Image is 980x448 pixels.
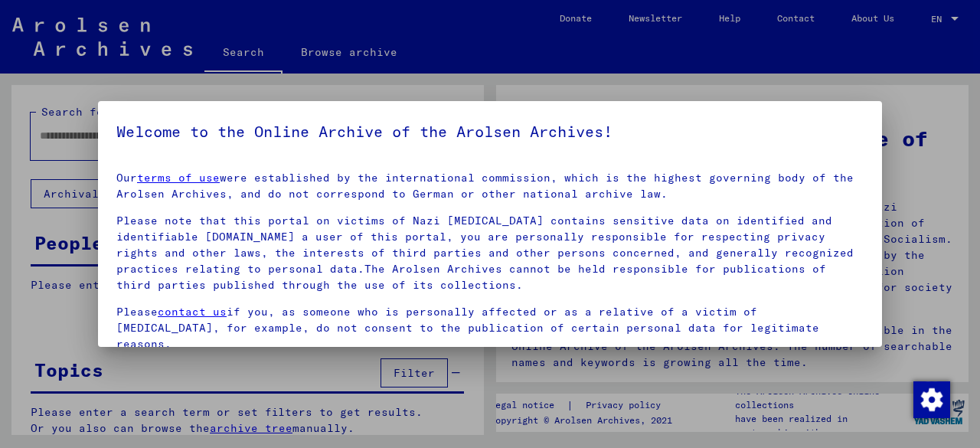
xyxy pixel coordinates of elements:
a: contact us [158,305,227,319]
div: Change consent [913,381,949,417]
img: Change consent [913,381,950,418]
p: Please if you, as someone who is personally affected or as a relative of a victim of [MEDICAL_DAT... [116,304,864,352]
a: terms of use [137,171,220,185]
p: Please note that this portal on victims of Nazi [MEDICAL_DATA] contains sensitive data on identif... [116,213,864,293]
p: Our were established by the international commission, which is the highest governing body of the ... [116,170,864,202]
h5: Welcome to the Online Archive of the Arolsen Archives! [116,119,864,144]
